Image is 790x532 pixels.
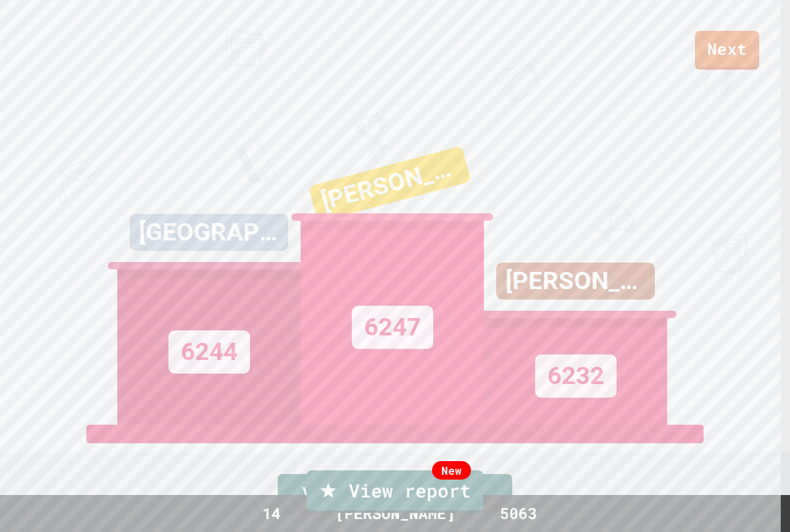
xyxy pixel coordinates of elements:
[496,263,655,300] div: [PERSON_NAME]
[352,306,433,349] div: 6247
[307,470,483,513] a: View report
[130,214,288,251] div: [GEOGRAPHIC_DATA]
[535,354,617,398] div: 6232
[168,330,250,374] div: 6244
[695,31,759,70] a: Next
[432,461,471,480] div: New
[309,145,472,222] div: [PERSON_NAME]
